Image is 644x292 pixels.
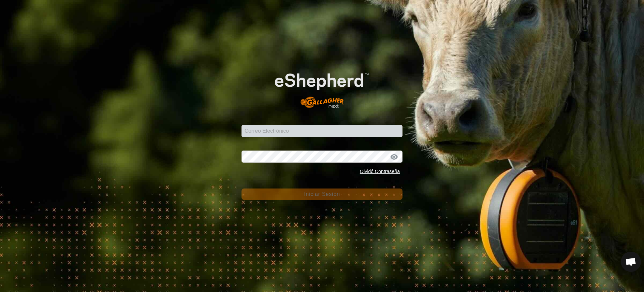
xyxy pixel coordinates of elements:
[304,191,340,197] span: Iniciar Sesión
[621,252,641,272] div: Chat abierto
[360,169,400,174] a: Olvidó Contraseña
[241,125,402,137] input: Correo Electrónico
[241,189,402,200] button: Iniciar Sesión
[258,60,386,115] img: Logo de eShepherd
